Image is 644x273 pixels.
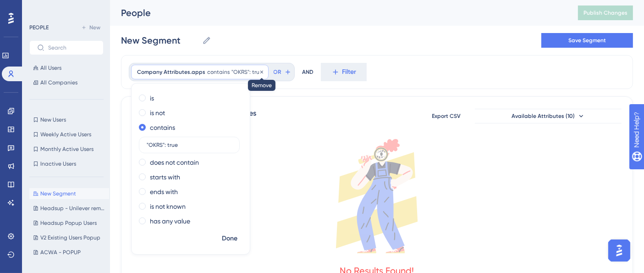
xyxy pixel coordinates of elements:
button: Headsup - Unilever removed [29,203,109,214]
span: OR [274,68,281,76]
span: Filter [342,67,357,78]
div: People [121,6,555,19]
input: Segment Name [121,34,198,47]
span: Headsup Popup Users [40,219,97,227]
button: Inactive Users [29,158,104,169]
span: New Segment [40,190,76,197]
label: is not known [150,201,186,212]
span: Monthly Active Users [40,145,94,153]
div: PEOPLE [29,24,49,31]
span: Done [222,233,237,244]
span: New [89,24,100,31]
button: Monthly Active Users [29,144,104,155]
span: contains [207,68,230,76]
button: V2 Existing Users Popup [29,232,109,243]
span: Available Attributes (10) [512,112,575,120]
span: All Companies [40,79,77,86]
button: All Users [29,62,104,73]
button: New [78,22,104,33]
span: Headsup - Unilever removed [40,205,105,212]
span: Inactive Users [40,160,76,167]
label: ends with [150,186,178,197]
button: Save Segment [541,33,633,48]
label: is not [150,107,165,118]
input: Search [48,45,96,51]
button: Weekly Active Users [29,129,104,140]
span: Save Segment [568,37,606,44]
button: Headsup Popup Users [29,217,109,228]
label: does not contain [150,157,199,168]
button: Export CSV [424,109,469,123]
span: New Users [40,116,66,123]
span: Export CSV [432,112,461,120]
span: V2 Existing Users Popup [40,234,100,241]
button: All Companies [29,77,104,88]
button: ACWA - POPUP [29,247,109,258]
div: AND [302,63,314,81]
button: Filter [321,63,367,81]
button: Publish Changes [578,6,633,20]
span: All Users [40,64,61,72]
button: OR [272,65,292,79]
button: New Segment [29,188,109,199]
label: contains [150,122,175,133]
iframe: UserGuiding AI Assistant Launcher [605,237,633,264]
span: Need Help? [22,2,57,13]
button: Available Attributes (10) [475,109,622,123]
label: has any value [150,216,190,227]
button: Done [217,230,242,247]
span: Publish Changes [583,9,627,17]
label: is [150,93,154,104]
span: Weekly Active Users [40,131,91,138]
span: "OKRS": true [231,68,263,76]
button: New Users [29,114,104,125]
label: starts with [150,172,180,183]
input: Type the value [147,142,232,148]
span: ACWA - POPUP [40,249,81,256]
span: Company Attributes.apps [137,68,205,76]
